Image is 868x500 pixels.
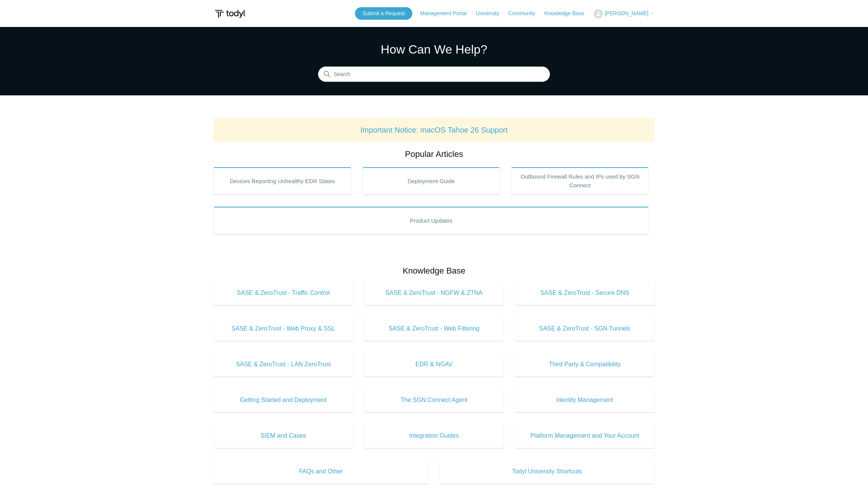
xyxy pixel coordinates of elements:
[476,9,507,17] a: University
[508,9,543,17] a: Community
[526,431,643,440] span: Platform Management and Your Account
[526,396,643,405] span: Identity Management
[214,7,246,21] img: Todyl Support Center Help Center home page
[225,431,342,440] span: SIEM and Cases
[225,396,342,405] span: Getting Started and Deployment
[515,281,654,305] a: SASE & ZeroTrust - Secure DNS
[515,352,654,377] a: Third Party & Compatibility
[225,360,342,369] span: SASE & ZeroTrust - LAN ZeroTrust
[526,360,643,369] span: Third Party & Compatibility
[526,324,643,333] span: SASE & ZeroTrust - SGN Tunnels
[214,459,428,484] a: FAQs and Other
[511,167,649,195] a: Outbound Firewall Rules and IPs used by SGN Connect
[376,396,493,405] span: The SGN Connect Agent
[364,316,504,341] a: SASE & ZeroTrust - Web Filtering
[214,207,649,234] a: Product Updates
[515,388,654,412] a: Identity Management
[225,288,342,297] span: SASE & ZeroTrust - Traffic Control
[363,167,500,195] a: Deployment Guide
[440,459,654,484] a: Todyl University Shortcuts
[376,431,493,440] span: Integration Guides
[360,126,508,134] a: Important Notice: macOS Tahoe 26 Support
[214,148,654,160] h2: Popular Articles
[376,360,493,369] span: EDR & NGAV
[214,388,353,412] a: Getting Started and Deployment
[214,352,353,377] a: SASE & ZeroTrust - LAN ZeroTrust
[515,424,654,448] a: Platform Management and Your Account
[451,467,643,476] span: Todyl University Shortcuts
[605,10,648,16] span: [PERSON_NAME]
[214,316,353,341] a: SASE & ZeroTrust - Web Proxy & SSL
[364,388,504,412] a: The SGN Connect Agent
[515,316,654,341] a: SASE & ZeroTrust - SGN Tunnels
[545,9,592,17] a: Knowledge Base
[376,324,493,333] span: SASE & ZeroTrust - Web Filtering
[594,9,654,19] button: [PERSON_NAME]
[214,424,353,448] a: SIEM and Cases
[376,288,493,297] span: SASE & ZeroTrust - NGFW & ZTNA
[318,67,550,82] input: Search
[364,281,504,305] a: SASE & ZeroTrust - NGFW & ZTNA
[214,264,654,277] h2: Knowledge Base
[225,467,417,476] span: FAQs and Other
[364,352,504,377] a: EDR & NGAV
[420,9,474,17] a: Management Portal
[364,424,504,448] a: Integration Guides
[214,167,351,195] a: Devices Reporting Unhealthy EDR States
[355,7,412,20] a: Submit a Request
[214,281,353,305] a: SASE & ZeroTrust - Traffic Control
[526,288,643,297] span: SASE & ZeroTrust - Secure DNS
[225,324,342,333] span: SASE & ZeroTrust - Web Proxy & SSL
[318,40,550,59] h1: How Can We Help?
